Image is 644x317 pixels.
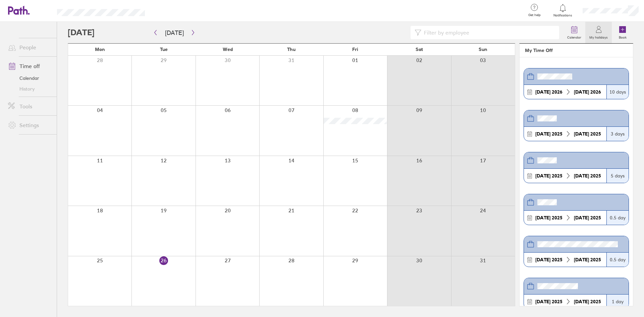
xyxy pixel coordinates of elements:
strong: [DATE] [574,89,589,95]
a: [DATE] 2025[DATE] 20253 days [524,110,629,141]
button: [DATE] [160,27,189,38]
span: Thu [287,47,296,52]
strong: [DATE] [574,299,589,305]
a: [DATE] 2025[DATE] 20251 day [524,278,629,309]
div: 2025 [571,257,604,262]
div: 2025 [533,215,565,220]
span: Mon [95,47,105,52]
label: Book [615,34,631,40]
div: 0.5 day [606,253,629,267]
a: [DATE] 2025[DATE] 20255 days [524,152,629,183]
a: Calendar [563,22,585,43]
a: Time off [3,59,57,73]
strong: [DATE] [535,173,550,179]
strong: [DATE] [535,215,550,221]
a: Tools [3,100,57,113]
strong: [DATE] [574,215,589,221]
div: 2026 [571,89,604,95]
header: My Time Off [520,44,633,57]
strong: [DATE] [535,299,550,305]
div: 2025 [571,131,604,137]
a: My holidays [585,22,612,43]
strong: [DATE] [535,257,550,263]
div: 2025 [533,299,565,304]
strong: [DATE] [535,89,550,95]
strong: [DATE] [574,257,589,263]
span: Fri [352,47,358,52]
div: 2026 [533,89,565,95]
div: 2025 [571,215,604,220]
div: 2025 [533,173,565,178]
div: 2025 [571,173,604,178]
label: My holidays [585,34,612,40]
label: Calendar [563,34,585,40]
a: Book [612,22,633,43]
strong: [DATE] [574,131,589,137]
div: 5 days [606,169,629,183]
span: Sun [479,47,487,52]
a: People [3,41,57,54]
a: Notifications [552,3,574,17]
strong: [DATE] [574,173,589,179]
div: 2025 [533,257,565,262]
a: [DATE] 2026[DATE] 202610 days [524,68,629,99]
span: Tue [160,47,168,52]
a: [DATE] 2025[DATE] 20250.5 day [524,236,629,267]
span: Sat [416,47,423,52]
div: 0.5 day [606,211,629,225]
div: 10 days [606,85,629,99]
input: Filter by employee [421,26,555,39]
div: 2025 [571,299,604,304]
span: Wed [223,47,233,52]
div: 1 day [606,295,629,309]
a: History [3,84,57,94]
div: 2025 [533,131,565,137]
a: Calendar [3,73,57,84]
strong: [DATE] [535,131,550,137]
a: [DATE] 2025[DATE] 20250.5 day [524,194,629,225]
a: Settings [3,118,57,132]
span: Notifications [552,13,574,17]
div: 3 days [606,127,629,141]
span: Get help [524,13,545,17]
